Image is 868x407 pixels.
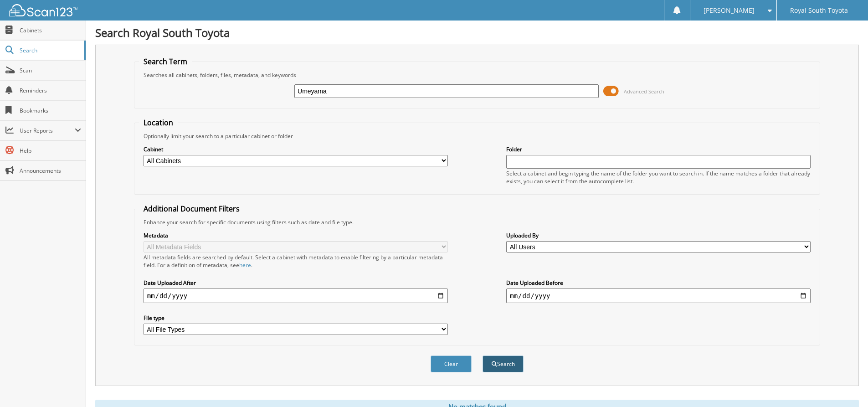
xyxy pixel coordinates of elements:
[144,314,448,322] label: File type
[139,71,815,79] div: Searches all cabinets, folders, files, metadata, and keywords
[506,170,811,185] div: Select a cabinet and begin typing the name of the folder you want to search in. If the name match...
[20,167,81,175] span: Announcements
[9,4,77,16] img: scan123-logo-white.svg
[506,145,811,153] label: Folder
[506,279,811,287] label: Date Uploaded Before
[624,88,664,95] span: Advanced Search
[20,67,81,74] span: Scan
[139,204,244,214] legend: Additional Document Filters
[95,25,859,40] h1: Search Royal South Toyota
[144,145,448,153] label: Cabinet
[144,232,448,239] label: Metadata
[139,132,815,140] div: Optionally limit your search to a particular cabinet or folder
[144,289,448,303] input: start
[506,232,811,239] label: Uploaded By
[139,57,192,67] legend: Search Term
[239,261,251,269] a: here
[144,253,448,269] div: All metadata fields are searched by default. Select a cabinet with metadata to enable filtering b...
[139,118,178,128] legend: Location
[483,355,524,372] button: Search
[506,289,811,303] input: end
[20,87,81,94] span: Reminders
[20,46,80,54] span: Search
[139,218,815,226] div: Enhance your search for specific documents using filters such as date and file type.
[20,26,81,34] span: Cabinets
[822,363,868,407] iframe: Chat Widget
[20,127,75,134] span: User Reports
[431,355,472,372] button: Clear
[790,8,848,13] span: Royal South Toyota
[20,147,81,155] span: Help
[144,279,448,287] label: Date Uploaded After
[704,8,755,13] span: [PERSON_NAME]
[20,107,81,114] span: Bookmarks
